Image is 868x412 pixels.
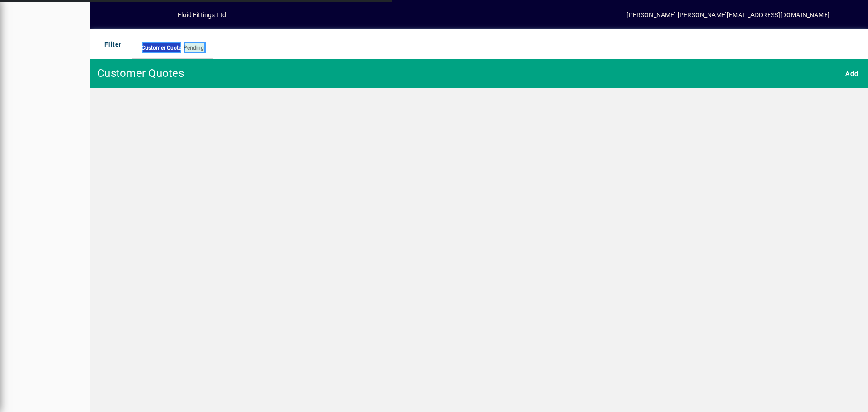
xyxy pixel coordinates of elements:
button: Filter [98,36,124,52]
button: Add [120,7,149,23]
span: Pending [184,45,204,51]
div: Fluid Fittings Ltd [178,8,226,22]
span: Add [841,66,859,81]
div: [PERSON_NAME] [PERSON_NAME][EMAIL_ADDRESS][DOMAIN_NAME] [627,8,830,22]
div: Customer Quotes [97,66,184,81]
a: Knowledge Base [839,2,857,31]
button: Add [839,65,861,81]
button: Profile [149,7,178,23]
mat-chip: Pending Status: Pending [184,42,206,53]
span: Customer Quote [142,43,181,53]
span: Filter [100,37,122,52]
